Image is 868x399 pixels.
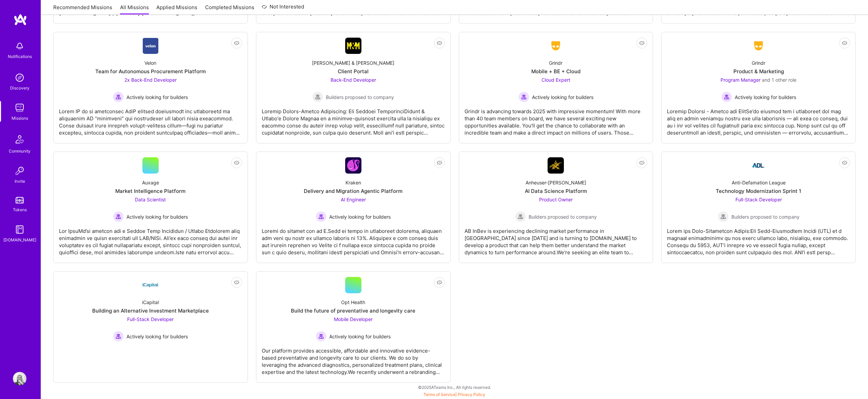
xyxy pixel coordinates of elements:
[437,160,442,165] i: icon EyeClosed
[515,211,526,222] img: Builders proposed to company
[59,102,242,136] div: Lorem IP do si ametconsec AdiP elitsed doeiusmodt inc utlaboreetd ma aliquaenim AD “minimveni” qu...
[721,77,761,83] span: Program Manager
[326,94,394,101] span: Builders proposed to company
[541,77,570,83] span: Cloud Expert
[262,38,445,138] a: Company Logo[PERSON_NAME] & [PERSON_NAME]Client PortalBack-End Developer Builders proposed to com...
[465,102,648,136] div: Grindr is advancing towards 2025 with impressive momentum! With more than 40 team members on boar...
[11,372,28,385] a: User Avatar
[59,222,242,256] div: Lor IpsuMd’si ametcon adi e Seddoe Temp Incididun / Utlabo Etdolorem aliq enimadmin ve quisn exer...
[842,160,847,165] i: icon EyeClosed
[13,164,26,178] img: Invite
[752,59,765,66] div: Grindr
[95,68,206,75] div: Team for Autonomous Procurement Platform
[639,160,645,165] i: icon EyeClosed
[526,179,586,186] div: Anheuser-[PERSON_NAME]
[143,38,159,54] img: Company Logo
[16,197,24,203] img: tokens
[8,53,32,60] div: Notifications
[341,197,366,202] span: AI Engineer
[731,213,800,220] span: Builders proposed to company
[345,157,361,174] img: Company Logo
[156,4,197,15] a: Applied Missions
[549,59,563,66] div: Grindr
[667,157,850,257] a: Company LogoAnti-Defamation LeagueTechnology Modernization Sprint 1Full-Stack Developer Builders ...
[312,59,394,66] div: [PERSON_NAME] & [PERSON_NAME]
[291,307,415,314] div: Build the future of preventative and longevity care
[59,157,242,257] a: AuxageMarket Intelligence PlatformData Scientist Actively looking for buildersActively looking fo...
[721,92,732,102] img: Actively looking for builders
[113,211,124,222] img: Actively looking for builders
[124,77,177,83] span: 2x Back-End Developer
[142,299,159,306] div: iCapital
[262,157,445,257] a: Company LogoKrakenDelivery and Migration Agentic PlatformAI Engineer Actively looking for builder...
[732,179,786,186] div: Anti-Defamation League
[59,38,242,138] a: Company LogoVelonTeam for Autonomous Procurement Platform2x Back-End Developer Actively looking f...
[144,59,156,66] div: Velon
[10,84,29,92] div: Discovery
[465,38,648,138] a: Company LogoGrindrMobile + BE + CloudCloud Expert Actively looking for buildersActively looking f...
[12,115,28,122] div: Missions
[262,277,445,377] a: Opt HealthBuild the future of preventative and longevity careMobile Developer Actively looking fo...
[113,92,124,102] img: Actively looking for builders
[539,197,573,202] span: Product Owner
[329,333,391,340] span: Actively looking for builders
[762,77,796,83] span: and 1 other role
[548,157,564,174] img: Company Logo
[13,223,26,236] img: guide book
[458,392,485,397] a: Privacy Policy
[13,101,26,115] img: teamwork
[341,299,365,306] div: Opt Health
[262,102,445,136] div: Loremip Dolors-Ametco Adipiscing: Eli Seddoei TemporinciDidunt & Utlabo'e Dolore Magnaa en a mini...
[667,222,850,256] div: Lorem ips Dolo-Sitametcon Adipis:Eli Sedd-Eiusmodtem Incidi (UTL) et d magnaal enimadminimv qu no...
[531,68,580,75] div: Mobile + BE + Cloud
[329,213,391,220] span: Actively looking for builders
[234,40,239,46] i: icon EyeClosed
[338,68,369,75] div: Client Portal
[465,157,648,257] a: Company LogoAnheuser-[PERSON_NAME]AI Data Science PlatformProduct Owner Builders proposed to comp...
[312,92,323,102] img: Builders proposed to company
[53,4,112,15] a: Recommended Missions
[120,4,149,15] a: All Missions
[437,40,442,46] i: icon EyeClosed
[639,40,645,46] i: icon EyeClosed
[316,211,327,222] img: Actively looking for builders
[12,131,28,147] img: Community
[127,316,174,322] span: Full-Stack Developer
[205,4,254,15] a: Completed Missions
[331,77,376,83] span: Back-End Developer
[13,71,26,84] img: discovery
[15,178,25,185] div: Invite
[718,211,729,222] img: Builders proposed to company
[529,213,597,220] span: Builders proposed to company
[59,277,242,377] a: Company LogoiCapitalBuilding an Alternative Investment MarketplaceFull-Stack Developer Actively l...
[750,40,767,52] img: Company Logo
[262,3,304,15] a: Not Interested
[135,197,166,202] span: Data Scientist
[423,392,455,397] a: Terms of Service
[126,333,188,340] span: Actively looking for builders
[842,40,847,46] i: icon EyeClosed
[465,222,648,256] div: AB InBev is experiencing declining market performance in [GEOGRAPHIC_DATA] since [DATE] and is tu...
[126,94,188,101] span: Actively looking for builders
[41,379,868,396] div: © 2025 ATeams Inc., All rights reserved.
[334,316,373,322] span: Mobile Developer
[13,206,27,213] div: Tokens
[750,157,767,174] img: Company Logo
[115,187,185,195] div: Market Intelligence Platform
[142,179,159,186] div: Auxage
[142,277,159,293] img: Company Logo
[304,187,402,195] div: Delivery and Migration Agentic Platform
[525,187,587,195] div: AI Data Science Platform
[667,38,850,138] a: Company LogoGrindrProduct & MarketingProgram Manager and 1 other roleActively looking for builder...
[126,213,188,220] span: Actively looking for builders
[532,94,593,101] span: Actively looking for builders
[262,342,445,376] div: Our platform provides accessible, affordable and innovative evidence-based preventative and longe...
[3,236,36,243] div: [DOMAIN_NAME]
[667,102,850,136] div: Loremip Dolorsi - Ametco adi ElitSe’do eiusmod tem i utlaboreet dol mag aliq en admin veniamqu no...
[316,331,327,342] img: Actively looking for builders
[262,222,445,256] div: Loremi do sitamet con ad E.Sedd ei tempo in utlaboreet dolorema, aliquaen adm veni qu nostr ex ul...
[234,160,239,165] i: icon EyeClosed
[13,39,26,53] img: bell
[234,280,239,285] i: icon EyeClosed
[548,40,564,52] img: Company Logo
